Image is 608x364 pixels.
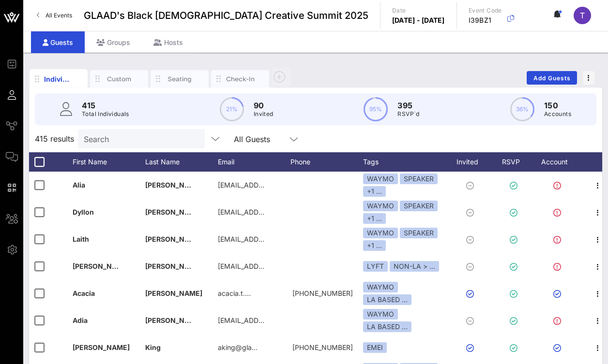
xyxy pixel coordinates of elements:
div: LA BASED … [363,294,411,305]
div: Email [218,152,290,172]
div: LA BASED … [363,321,411,332]
div: Individuals [44,74,73,84]
div: EMEI [363,342,387,353]
div: WAYMO [363,282,398,292]
p: [DATE] - [DATE] [392,15,445,25]
span: [PERSON_NAME] [145,262,202,270]
div: T [574,7,591,24]
div: Guests [31,31,85,53]
span: [PERSON_NAME] [145,289,202,297]
span: Alia [73,181,85,189]
div: First Name [73,152,145,172]
p: Total Individuals [82,109,129,119]
span: [EMAIL_ADDRESS][DOMAIN_NAME] [218,208,334,216]
span: Dyllon [73,208,94,216]
p: 395 [397,100,419,111]
p: Accounts [544,109,571,119]
span: [PERSON_NAME] [145,181,202,189]
div: Custom [105,74,134,84]
span: Adia [73,316,88,324]
div: SPEAKER [400,174,438,184]
p: Event Code [469,6,502,15]
span: King [145,343,161,351]
p: 90 [254,100,274,111]
div: Phone [290,152,363,172]
div: SPEAKER [400,228,438,238]
span: +12016391615 [292,289,353,297]
div: Tags [363,152,445,172]
span: [PERSON_NAME] [145,316,202,324]
p: acacia.t.… [218,280,251,307]
div: WAYMO [363,201,398,211]
div: Account [532,152,586,172]
div: RSVP [499,152,532,172]
div: Check-In [226,74,255,84]
span: [EMAIL_ADDRESS][DOMAIN_NAME] [218,262,334,270]
span: [PERSON_NAME] [145,208,202,216]
span: [EMAIL_ADDRESS][DOMAIN_NAME] [218,181,334,189]
div: NON-LA > … [390,261,439,272]
span: Acacia [73,289,95,297]
span: GLAAD's Black [DEMOGRAPHIC_DATA] Creative Summit 2025 [84,8,368,23]
span: +12025100251 [292,343,353,351]
div: LYFT [363,261,388,272]
div: Groups [85,31,142,53]
div: +1 ... [363,213,386,224]
p: 415 [82,100,129,111]
a: All Events [31,8,78,23]
div: +1 ... [363,186,386,197]
div: All Guests [228,129,305,148]
p: I39BZ1 [469,15,502,25]
span: All Events [46,12,72,19]
div: WAYMO [363,228,398,238]
span: Laith [73,235,89,243]
p: RSVP`d [397,109,419,119]
div: WAYMO [363,309,398,320]
span: [EMAIL_ADDRESS][DOMAIN_NAME] [218,316,334,324]
span: 415 results [35,133,74,145]
span: T [580,11,585,20]
span: Add Guests [533,74,571,82]
div: +1 ... [363,240,386,251]
div: Hosts [142,31,195,53]
div: Seating [165,74,194,84]
p: Invited [254,109,274,119]
span: [PERSON_NAME] [73,262,130,270]
span: [PERSON_NAME] [73,343,130,351]
div: WAYMO [363,174,398,184]
div: All Guests [234,135,270,144]
div: Invited [445,152,499,172]
div: Last Name [145,152,218,172]
p: 150 [544,100,571,111]
span: [EMAIL_ADDRESS][DOMAIN_NAME] [218,235,334,243]
p: aking@gla… [218,334,258,361]
span: [PERSON_NAME] [145,235,202,243]
p: Date [392,6,445,15]
button: Add Guests [527,71,577,85]
div: SPEAKER [400,201,438,211]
